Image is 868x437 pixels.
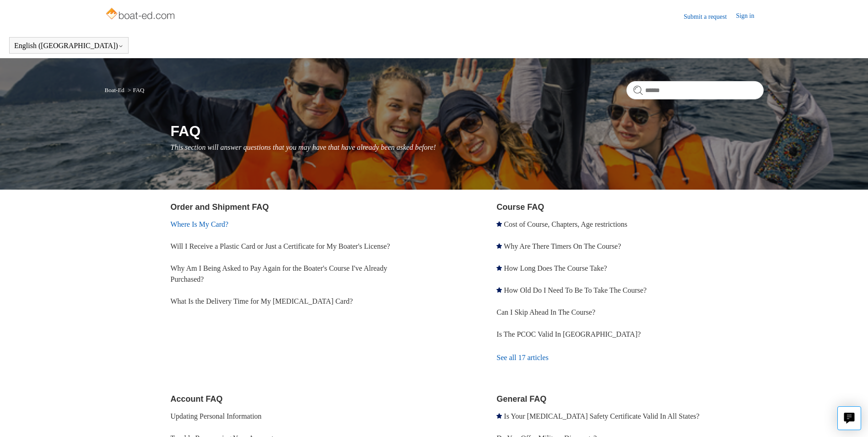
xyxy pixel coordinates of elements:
a: Can I Skip Ahead In The Course? [496,308,595,316]
a: Order and Shipment FAQ [171,202,269,212]
svg: Promoted article [496,413,502,419]
svg: Promoted article [496,265,502,271]
a: How Old Do I Need To Be To Take The Course? [504,286,647,294]
a: How Long Does The Course Take? [504,264,607,272]
img: Boat-Ed Help Center home page [105,5,178,24]
a: Is The PCOC Valid In [GEOGRAPHIC_DATA]? [496,330,641,338]
svg: Promoted article [496,243,502,249]
p: This section will answer questions that you may have that have already been asked before! [171,142,764,153]
a: Course FAQ [496,202,544,212]
a: Will I Receive a Plastic Card or Just a Certificate for My Boater's License? [171,242,390,250]
a: Is Your [MEDICAL_DATA] Safety Certificate Valid In All States? [504,412,699,420]
a: What Is the Delivery Time for My [MEDICAL_DATA] Card? [171,297,353,305]
a: See all 17 articles [496,345,763,370]
li: FAQ [126,87,144,93]
svg: Promoted article [496,221,502,227]
a: Boat-Ed [105,87,124,93]
a: Sign in [736,11,763,22]
a: Submit a request [684,12,736,22]
a: Why Are There Timers On The Course? [504,242,621,250]
h1: FAQ [171,120,764,142]
a: Updating Personal Information [171,412,262,420]
a: Where Is My Card? [171,220,229,228]
a: Account FAQ [171,394,223,404]
button: English ([GEOGRAPHIC_DATA]) [14,42,124,50]
svg: Promoted article [496,287,502,293]
button: Live chat [837,406,861,430]
input: Search [626,81,764,99]
a: Why Am I Being Asked to Pay Again for the Boater's Course I've Already Purchased? [171,264,388,283]
a: Cost of Course, Chapters, Age restrictions [504,220,627,228]
li: Boat-Ed [105,87,126,93]
a: General FAQ [496,394,546,404]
